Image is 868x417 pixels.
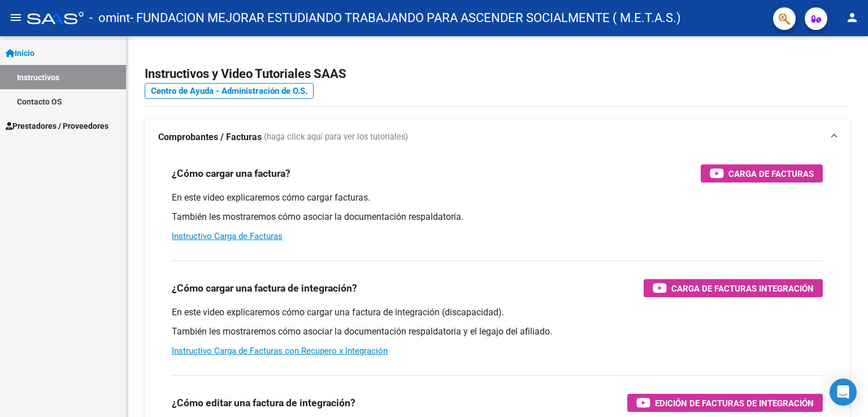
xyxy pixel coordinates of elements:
[728,167,814,181] span: Carga de Facturas
[172,325,823,338] p: También les mostraremos cómo asociar la documentación respaldatoria y el legajo del afiliado.
[830,379,857,406] div: Open Intercom Messenger
[89,6,130,31] span: - omint
[130,6,681,31] span: - FUNDACION MEJORAR ESTUDIANDO TRABAJANDO PARA ASCENDER SOCIALMENTE ( M.E.T.A.S.)
[6,47,34,59] span: Inicio
[172,306,823,319] p: En este video explicaremos cómo cargar una factura de integración (discapacidad).
[172,211,823,223] p: También les mostraremos cómo asociar la documentación respaldatoria.
[627,394,823,412] button: Edición de Facturas de integración
[172,192,823,204] p: En este video explicaremos cómo cargar facturas.
[671,281,814,296] span: Carga de Facturas Integración
[145,83,314,99] a: Centro de Ayuda - Administración de O.S.
[172,346,388,356] a: Instructivo Carga de Facturas con Recupero x Integración
[264,131,408,144] span: (haga click aquí para ver los tutoriales)
[145,119,850,155] mat-expansion-panel-header: Comprobantes / Facturas (haga click aquí para ver los tutoriales)
[9,11,23,24] mat-icon: menu
[172,231,283,241] a: Instructivo Carga de Facturas
[6,120,108,132] span: Prestadores / Proveedores
[145,63,850,85] h2: Instructivos y Video Tutoriales SAAS
[172,166,290,181] h3: ¿Cómo cargar una factura?
[701,164,823,183] button: Carga de Facturas
[845,11,859,24] mat-icon: person
[655,396,814,410] span: Edición de Facturas de integración
[172,280,357,296] h3: ¿Cómo cargar una factura de integración?
[644,279,823,297] button: Carga de Facturas Integración
[172,395,355,411] h3: ¿Cómo editar una factura de integración?
[158,131,262,144] strong: Comprobantes / Facturas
